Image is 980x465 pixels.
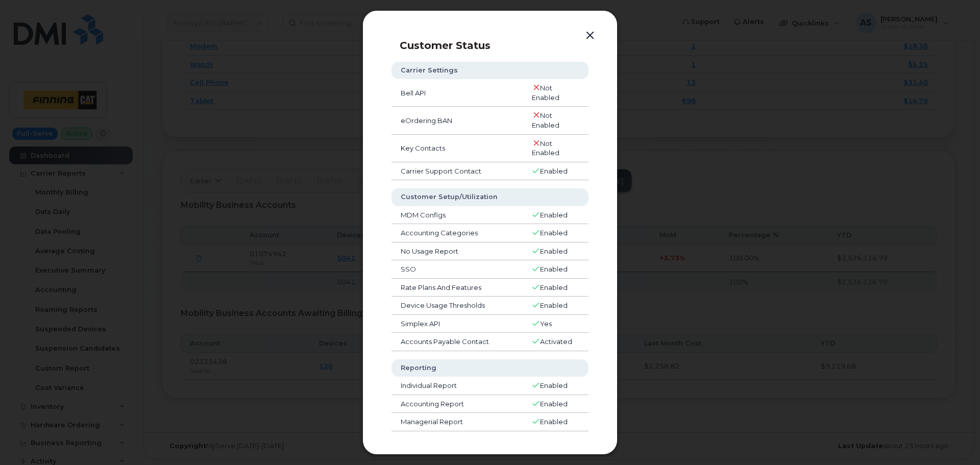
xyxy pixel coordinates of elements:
td: Managerial Report [391,413,523,431]
span: Enabled [540,247,568,255]
span: Enabled [540,381,568,389]
th: Carrier Settings [391,62,589,79]
span: Enabled [540,283,568,291]
span: Enabled [540,211,568,219]
span: Enabled [540,167,568,175]
td: eOrdering BAN [391,107,523,134]
td: Key Contacts [391,135,523,162]
th: Customer Setup/Utilization [391,188,589,206]
td: Managerial Summary Report [391,431,523,450]
th: Reporting [391,359,589,377]
p: Customer Status [400,39,599,52]
span: Not Enabled [532,111,559,129]
td: Accounting Report [391,395,523,413]
td: No Usage Report [391,242,523,261]
span: Yes [540,320,552,328]
td: MDM Configs [391,206,523,225]
td: Carrier Support Contact [391,162,523,181]
td: Bell API [391,79,523,107]
td: Individual Report [391,377,523,395]
td: Accounting Categories [391,224,523,242]
span: Not Enabled [532,139,559,157]
td: Simplex API [391,315,523,333]
span: Enabled [540,400,568,408]
span: Activated [540,337,572,346]
td: SSO [391,260,523,279]
span: Enabled [540,301,568,309]
td: Accounts Payable Contact [391,333,523,351]
span: Not Enabled [532,84,559,102]
span: Enabled [540,418,568,426]
td: Device Usage Thresholds [391,297,523,315]
span: Enabled [540,229,568,237]
span: Enabled [540,265,568,273]
td: Rate Plans And Features [391,279,523,297]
